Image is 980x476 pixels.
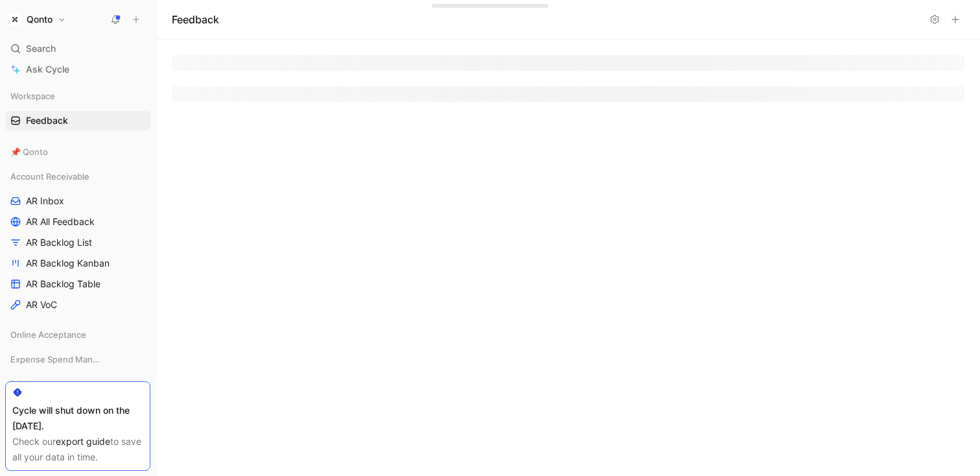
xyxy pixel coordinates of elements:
[56,436,110,447] a: export guide
[26,278,100,291] span: AR Backlog Table
[5,254,150,273] a: AR Backlog Kanban
[5,233,150,252] a: AR Backlog List
[8,13,21,26] img: Qonto
[26,114,68,127] span: Feedback
[26,236,92,249] span: AR Backlog List
[5,295,150,315] a: AR VoC
[5,60,150,79] a: Ask Cycle
[5,350,150,373] div: Expense Spend Management
[10,377,38,390] span: Pricing
[5,325,150,348] div: Online Acceptance
[5,374,150,398] div: Pricing
[5,274,150,294] a: AR Backlog Table
[26,215,95,228] span: AR All Feedback
[5,142,150,161] div: 📌 Qonto
[12,403,143,434] div: Cycle will shut down on the [DATE].
[5,142,150,165] div: 📌 Qonto
[5,374,150,394] div: Pricing
[5,86,150,106] div: Workspace
[5,191,150,211] a: AR Inbox
[26,41,56,56] span: Search
[5,111,150,130] a: Feedback
[26,195,64,208] span: AR Inbox
[5,212,150,232] a: AR All Feedback
[5,167,150,186] div: Account Receivable
[10,328,86,341] span: Online Acceptance
[10,145,48,158] span: 📌 Qonto
[5,167,150,315] div: Account ReceivableAR InboxAR All FeedbackAR Backlog ListAR Backlog KanbanAR Backlog TableAR VoC
[5,10,69,29] button: QontoQonto
[26,257,110,270] span: AR Backlog Kanban
[10,89,55,102] span: Workspace
[12,434,143,465] div: Check our to save all your data in time.
[5,325,150,344] div: Online Acceptance
[10,170,89,183] span: Account Receivable
[26,298,57,311] span: AR VoC
[27,14,52,25] h1: Qonto
[172,12,219,27] h1: Feedback
[10,353,102,366] span: Expense Spend Management
[5,39,150,58] div: Search
[5,350,150,369] div: Expense Spend Management
[26,62,69,77] span: Ask Cycle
